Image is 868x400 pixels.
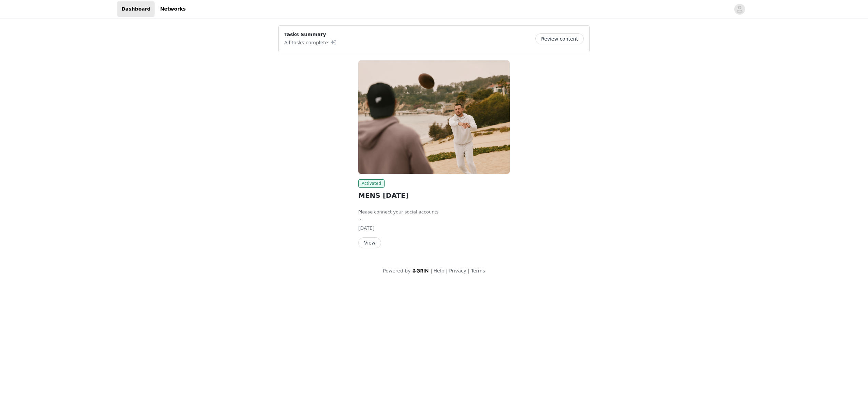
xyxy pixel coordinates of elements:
[358,190,510,201] h2: MENS [DATE]
[468,268,469,273] span: |
[383,268,410,273] span: Powered by
[449,268,466,273] a: Privacy
[736,4,743,15] div: avatar
[358,179,385,188] span: Activated
[156,1,190,17] a: Networks
[284,38,337,46] p: All tasks complete!
[434,268,445,273] a: Help
[358,209,510,216] li: Please connect your social accounts
[358,225,374,231] span: [DATE]
[412,268,429,273] img: logo
[284,31,337,38] p: Tasks Summary
[358,237,381,248] button: View
[117,1,155,17] a: Dashboard
[358,240,381,246] a: View
[358,60,510,174] img: Fabletics
[535,33,584,44] button: Review content
[446,268,448,273] span: |
[471,268,485,273] a: Terms
[431,268,432,273] span: |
